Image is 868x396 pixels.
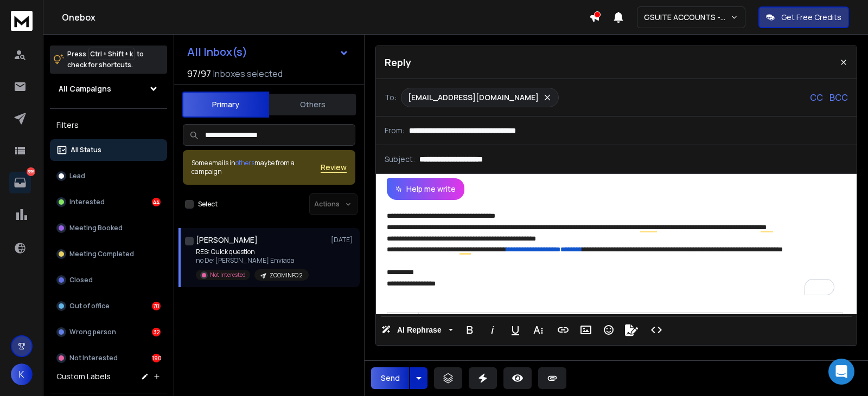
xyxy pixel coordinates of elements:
[11,363,33,385] button: K
[331,236,355,244] p: [DATE]
[196,256,309,265] p: no De: [PERSON_NAME] Enviada
[152,354,161,362] div: 190
[152,302,161,310] div: 70
[644,12,730,23] p: GSUITE ACCOUNTS - NEW SET
[50,217,167,239] button: Meeting Booked
[196,235,258,245] h1: [PERSON_NAME]
[50,165,167,187] button: Lead
[178,41,358,63] button: All Inbox(s)
[758,7,849,28] button: Get Free Credits
[50,269,167,291] button: Closed
[371,367,409,389] button: Send
[182,92,269,118] button: Primary
[50,78,167,100] button: All Campaigns
[69,276,93,284] p: Closed
[270,271,302,280] p: ZOOMINFO 2
[505,319,526,341] button: Underline (Ctrl+U)
[9,172,31,193] a: 336
[828,359,854,385] div: Open Intercom Messenger
[385,55,411,70] p: Reply
[11,11,33,31] img: logo
[235,158,254,167] span: others
[152,198,161,206] div: 44
[50,243,167,265] button: Meeting Completed
[385,125,405,136] p: From:
[187,67,211,80] span: 97 / 97
[553,319,573,341] button: Insert Link (Ctrl+K)
[50,295,167,317] button: Out of office70
[213,67,283,80] h3: Inboxes selected
[379,319,455,341] button: AI Rephrase
[69,328,116,336] p: Wrong person
[621,319,642,341] button: Signature
[385,154,415,165] p: Subject:
[187,47,247,57] h1: All Inbox(s)
[210,271,246,279] p: Not Interested
[56,371,111,382] h3: Custom Labels
[269,93,356,116] button: Others
[576,319,596,341] button: Insert Image (Ctrl+P)
[69,354,118,362] p: Not Interested
[829,91,848,104] p: BCC
[395,326,444,335] span: AI Rephrase
[27,167,35,176] p: 336
[459,319,480,341] button: Bold (Ctrl+B)
[69,172,85,180] p: Lead
[69,250,134,258] p: Meeting Completed
[781,12,841,23] p: Get Free Credits
[50,191,167,213] button: Interested44
[408,92,539,103] p: [EMAIL_ADDRESS][DOMAIN_NAME]
[69,224,123,232] p: Meeting Booked
[50,118,167,133] h3: Filters
[88,48,135,60] span: Ctrl + Shift + k
[59,83,111,94] h1: All Campaigns
[50,347,167,369] button: Not Interested190
[528,319,548,341] button: More Text
[810,91,823,104] p: CC
[152,328,161,336] div: 32
[385,92,397,103] p: To:
[62,11,589,24] h1: Onebox
[71,146,101,154] p: All Status
[482,319,503,341] button: Italic (Ctrl+I)
[192,159,321,176] div: Some emails in maybe from a campaign
[321,162,347,173] button: Review
[646,319,667,341] button: Code View
[376,200,853,314] div: To enrich screen reader interactions, please activate Accessibility in Grammarly extension settings
[69,198,105,206] p: Interested
[67,49,144,70] p: Press to check for shortcuts.
[198,200,218,209] label: Select
[196,248,309,256] p: RES: Quick question
[50,139,167,161] button: All Status
[598,319,619,341] button: Emoticons
[50,321,167,343] button: Wrong person32
[69,302,110,310] p: Out of office
[387,178,464,200] button: Help me write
